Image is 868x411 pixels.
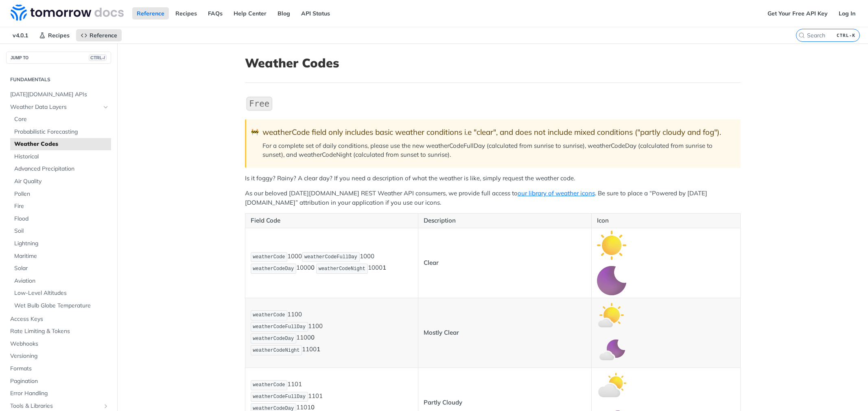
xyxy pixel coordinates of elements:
[10,175,111,188] a: Air Quality
[6,52,111,64] button: JUMP TOCTRL-/
[597,370,626,400] img: partly_cloudy_day
[14,252,109,260] span: Maritime
[14,190,109,198] span: Pollen
[10,91,109,99] span: [DATE][DOMAIN_NAME] APIs
[297,7,335,19] a: API Status
[48,32,70,39] span: Recipes
[383,264,386,272] strong: 1
[253,348,300,353] span: weatherCodeNight
[14,302,109,310] span: Wet Bulb Globe Temperature
[424,259,439,266] strong: Clear
[14,115,109,123] span: Core
[14,153,109,161] span: Historical
[10,377,109,385] span: Pagination
[10,250,111,262] a: Maritime
[103,104,109,110] button: Hide subpages for Weather Data Layers
[14,202,109,210] span: Fire
[10,113,111,125] a: Core
[8,29,33,41] span: v4.0.1
[798,32,805,39] svg: Search
[424,216,586,225] p: Description
[6,89,111,101] a: [DATE][DOMAIN_NAME] APIs
[253,266,294,272] span: weatherCodeDay
[14,264,109,273] span: Solar
[6,363,111,375] a: Formats
[6,325,111,337] a: Rate Limiting & Tokens
[6,338,111,350] a: Webhooks
[6,313,111,325] a: Access Keys
[317,346,320,353] strong: 1
[251,128,259,137] span: 🚧
[311,264,315,272] strong: 0
[10,213,111,225] a: Flood
[319,266,365,272] span: weatherCodeNight
[10,315,109,323] span: Access Keys
[251,309,413,356] p: 1100 1100 1100 1100
[597,276,626,284] span: Expand image
[11,4,124,21] img: Tomorrow.io Weather API Docs
[6,350,111,362] a: Versioning
[14,140,109,148] span: Weather Codes
[14,277,109,285] span: Aviation
[253,312,285,318] span: weatherCode
[14,177,109,186] span: Air Quality
[10,188,111,200] a: Pollen
[14,227,109,235] span: Soil
[262,141,732,160] p: For a complete set of daily conditions, please use the new weatherCodeFullDay (calculated from su...
[14,128,109,136] span: Probabilistic Forecasting
[10,126,111,138] a: Probabilistic Forecasting
[10,340,109,348] span: Webhooks
[253,254,285,260] span: weatherCode
[311,334,315,342] strong: 0
[229,7,271,19] a: Help Center
[835,31,857,39] kbd: CTRL-K
[245,56,741,70] h1: Weather Codes
[597,336,626,365] img: mostly_clear_night
[10,225,111,237] a: Soil
[10,389,109,398] span: Error Handling
[10,402,101,410] span: Tools & Libraries
[10,163,111,175] a: Advanced Precipitation
[262,128,732,137] div: weatherCode field only includes basic weather conditions i.e "clear", and does not include mixed ...
[597,311,626,318] span: Expand image
[10,262,111,275] a: Solar
[6,387,111,400] a: Error Handling
[597,266,626,295] img: clear_night
[14,165,109,173] span: Advanced Precipitation
[834,7,860,19] a: Log In
[253,324,306,330] span: weatherCodeFullDay
[597,231,626,260] img: clear_day
[763,7,832,19] a: Get Your Free API Key
[6,76,111,83] h2: Fundamentals
[10,275,111,287] a: Aviation
[171,7,201,19] a: Recipes
[10,352,109,360] span: Versioning
[304,254,357,260] span: weatherCodeFullDay
[10,151,111,163] a: Historical
[132,7,169,19] a: Reference
[10,300,111,312] a: Wet Bulb Globe Temperature
[597,301,626,330] img: mostly_clear_day
[10,327,109,335] span: Rate Limiting & Tokens
[35,29,74,41] a: Recipes
[203,7,227,19] a: FAQs
[10,287,111,299] a: Low-Level Altitudes
[251,216,413,225] p: Field Code
[14,289,109,297] span: Low-Level Altitudes
[245,189,741,207] p: As our beloved [DATE][DOMAIN_NAME] REST Weather API consumers, we provide full access to . Be sur...
[76,29,122,41] a: Reference
[14,240,109,248] span: Lightning
[10,138,111,150] a: Weather Codes
[90,32,117,39] span: Reference
[10,200,111,212] a: Fire
[103,403,109,409] button: Show subpages for Tools & Libraries
[253,394,306,400] span: weatherCodeFullDay
[253,336,294,342] span: weatherCodeDay
[10,238,111,250] a: Lightning
[10,365,109,373] span: Formats
[424,398,462,406] strong: Partly Cloudy
[597,381,626,388] span: Expand image
[597,346,626,354] span: Expand image
[89,54,107,61] span: CTRL-/
[253,382,285,388] span: weatherCode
